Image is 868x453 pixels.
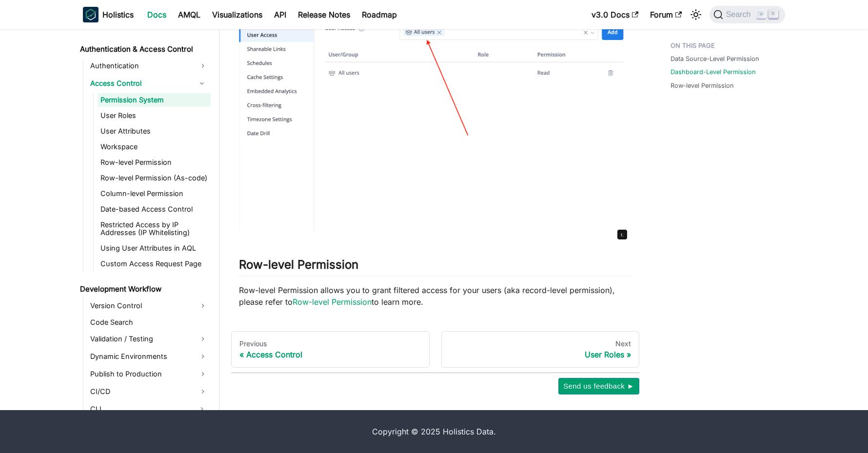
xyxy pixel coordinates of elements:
a: Row-level Permission [98,156,211,169]
a: Development Workflow [77,282,211,296]
a: HolisticsHolistics [83,7,134,22]
div: User Roles [450,350,631,359]
button: Collapse sidebar category 'Access Control' [193,76,211,91]
p: Row-level Permission allows you to grant filtered access for your users (aka record-level permiss... [239,284,631,308]
a: Dashboard-Level Permission [671,67,756,77]
span: Send us feedback ► [563,380,634,393]
a: NextUser Roles [441,331,640,368]
div: Copyright © 2025 Holistics Data. [124,426,744,437]
a: Authentication [87,58,211,74]
a: Version Control [87,298,211,314]
a: Data Source-Level Permission [671,54,759,63]
a: v3.0 Docs [586,7,644,22]
h2: Row-level Permission [239,257,631,276]
a: API [268,7,292,22]
a: Using User Attributes in AQL [98,241,211,255]
a: Column-level Permission [98,187,211,200]
a: Publish to Production [87,366,211,382]
kbd: K [769,10,778,19]
div: Next [450,339,631,348]
a: Date-based Access Control [98,202,211,216]
a: Workspace [98,140,211,154]
a: User Attributes [98,124,211,138]
span: Search [723,10,757,19]
a: Permission System [98,93,211,107]
a: Row-level Permission (As-code) [98,171,211,185]
a: Roadmap [356,7,403,22]
a: Row-level Permission [293,297,372,307]
a: Custom Access Request Page [98,257,211,271]
a: Code Search [87,315,211,329]
a: Authentication & Access Control [77,42,211,56]
a: Restricted Access by IP Addresses (IP Whitelisting) [98,218,211,239]
a: CLI [87,401,193,417]
a: Validation / Testing [87,331,211,347]
a: Row-level Permission [671,81,734,90]
b: Holistics [102,9,134,20]
a: Visualizations [206,7,268,22]
img: Holistics [83,7,99,22]
button: Expand sidebar category 'CLI' [193,401,211,417]
nav: Docs pages [231,331,639,368]
a: Forum [644,7,688,22]
a: Dynamic Environments [87,349,211,364]
div: Previous [239,339,421,348]
div: r. [617,229,628,240]
a: AMQL [172,7,206,22]
a: Docs [141,7,172,22]
a: Release Notes [292,7,356,22]
a: PreviousAccess Control [231,331,430,368]
a: Access Control [87,76,193,91]
a: CI/CD [87,384,211,399]
a: User Roles [98,109,211,122]
kbd: ⌘ [756,10,766,19]
button: Switch between dark and light mode (currently light mode) [688,7,704,22]
div: Access Control [239,350,421,359]
button: Search (Command+K) [710,6,785,23]
button: Send us feedback ► [558,378,639,394]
